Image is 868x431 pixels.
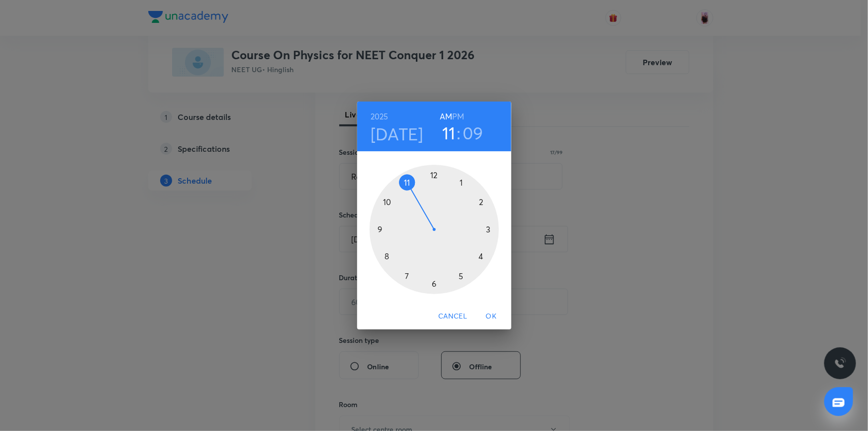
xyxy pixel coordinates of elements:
span: Cancel [438,310,467,323]
h3: : [457,122,461,143]
button: PM [452,109,464,123]
button: Cancel [434,307,471,325]
button: [DATE] [371,123,423,144]
button: OK [476,307,507,325]
button: 2025 [371,109,388,123]
button: AM [440,109,452,123]
button: 09 [463,122,483,143]
button: 11 [442,122,456,143]
span: OK [480,310,503,323]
